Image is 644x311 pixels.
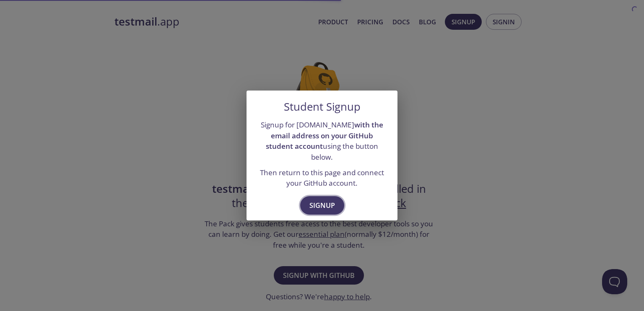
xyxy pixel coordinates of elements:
p: Signup for [DOMAIN_NAME] using the button below. [257,119,387,163]
span: Signup [309,200,335,211]
h5: Student Signup [284,101,361,113]
strong: with the email address on your GitHub student account [266,120,383,151]
button: Signup [300,196,344,215]
p: Then return to this page and connect your GitHub account. [257,167,387,189]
